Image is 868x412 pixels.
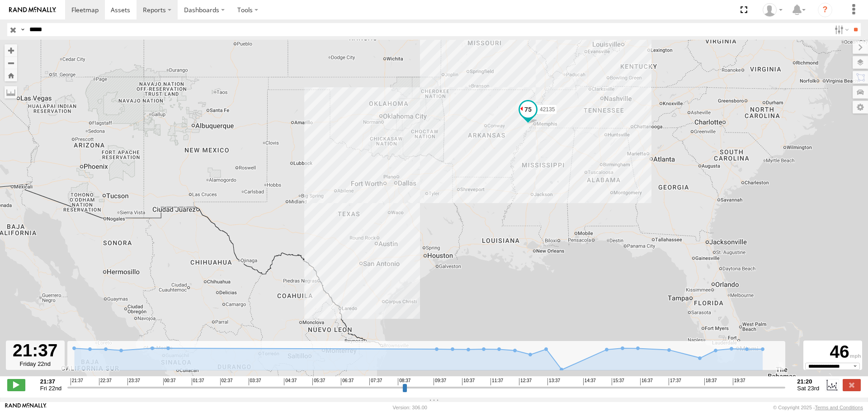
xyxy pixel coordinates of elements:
[797,385,819,392] span: Sat 23rd Aug 2025
[547,378,560,385] span: 13:37
[249,378,261,385] span: 03:37
[9,7,56,13] img: rand-logo.svg
[434,378,446,385] span: 09:37
[669,378,681,385] span: 17:37
[5,69,17,81] button: Zoom Home
[220,378,233,385] span: 02:37
[19,23,26,36] label: Search Query
[540,106,555,113] span: 42135
[612,378,624,385] span: 15:37
[733,378,745,385] span: 19:37
[831,23,850,36] label: Search Filter Options
[462,378,475,385] span: 10:37
[40,385,62,392] span: Fri 22nd Aug 2025
[5,86,17,99] label: Measure
[284,378,297,385] span: 04:37
[843,379,861,391] label: Close
[369,378,382,385] span: 07:37
[853,101,868,114] label: Map Settings
[805,342,861,363] div: 46
[398,378,410,385] span: 08:37
[815,405,863,410] a: Terms and Conditions
[704,378,717,385] span: 18:37
[519,378,532,385] span: 12:37
[71,378,83,385] span: 21:37
[40,378,62,385] strong: 21:37
[5,57,17,69] button: Zoom out
[7,379,25,391] label: Play/Stop
[341,378,354,385] span: 06:37
[192,378,204,385] span: 01:37
[312,378,325,385] span: 05:37
[583,378,596,385] span: 14:37
[759,3,786,17] div: Caseta Laredo TX
[5,403,47,412] a: Visit our Website
[127,378,140,385] span: 23:37
[491,378,503,385] span: 11:37
[773,405,863,410] div: © Copyright 2025 -
[818,3,832,17] i: ?
[797,378,819,385] strong: 21:20
[99,378,112,385] span: 22:37
[640,378,653,385] span: 16:37
[5,44,17,57] button: Zoom in
[163,378,176,385] span: 00:37
[393,405,427,410] div: Version: 306.00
